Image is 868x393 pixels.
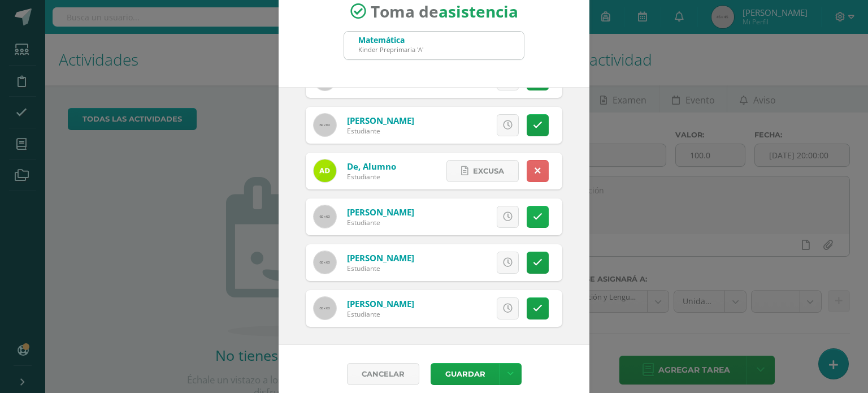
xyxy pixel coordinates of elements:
[314,205,336,228] img: 60x60
[443,206,474,227] span: Excusa
[347,115,414,126] a: [PERSON_NAME]
[347,264,414,273] div: Estudiante
[347,218,414,227] div: Estudiante
[446,160,519,182] a: Excusa
[473,161,504,182] span: Excusa
[431,363,500,385] button: Guardar
[347,206,414,218] a: [PERSON_NAME]
[371,1,518,22] span: Toma de
[443,115,474,136] span: Excusa
[358,34,423,45] div: Matemática
[347,252,414,264] a: [PERSON_NAME]
[347,172,396,182] div: Estudiante
[439,1,518,22] strong: asistencia
[443,252,474,273] span: Excusa
[344,32,524,59] input: Busca un grado o sección aquí...
[347,298,414,309] a: [PERSON_NAME]
[347,363,419,385] a: Cancelar
[314,159,336,182] img: e72f666bc7d8d73005af8a08493f6d04.png
[347,161,396,172] a: De, Alumno
[314,251,336,274] img: 60x60
[347,126,414,136] div: Estudiante
[314,297,336,319] img: 60x60
[443,298,474,319] span: Excusa
[314,114,336,136] img: 60x60
[358,45,423,54] div: Kinder Preprimaria 'A'
[347,309,414,319] div: Estudiante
